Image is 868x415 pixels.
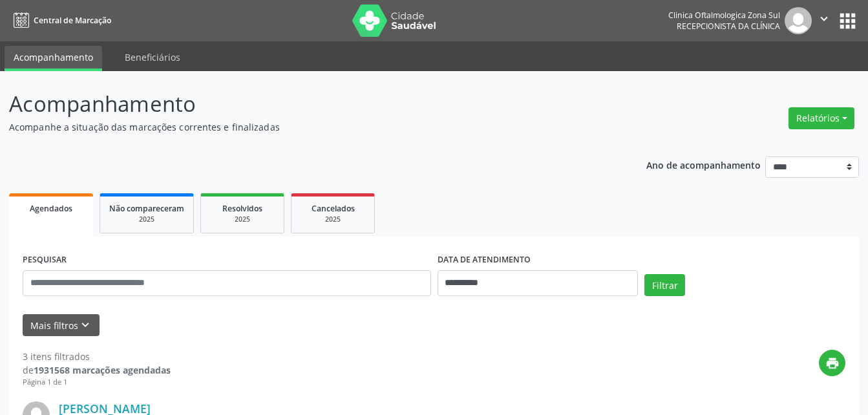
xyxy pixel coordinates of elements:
div: Clinica Oftalmologica Zona Sul [668,10,780,21]
button: Relatórios [789,107,854,129]
span: Central de Marcação [34,15,111,26]
span: Não compareceram [109,203,184,214]
a: Acompanhamento [5,46,102,71]
span: Cancelados [312,203,355,214]
div: 2025 [301,215,365,224]
div: de [23,363,171,377]
img: img [785,7,812,34]
label: PESQUISAR [23,250,67,270]
div: 2025 [109,215,184,224]
i:  [817,12,831,26]
strong: 1931568 marcações agendadas [34,364,171,376]
p: Acompanhe a situação das marcações correntes e finalizadas [9,120,604,134]
div: Página 1 de 1 [23,377,171,388]
p: Ano de acompanhamento [646,156,761,173]
button: Filtrar [644,274,685,296]
div: 2025 [210,215,275,224]
a: Beneficiários [116,46,189,69]
p: Acompanhamento [9,88,604,120]
i: keyboard_arrow_down [78,318,92,332]
div: 3 itens filtrados [23,350,171,363]
span: Resolvidos [222,203,262,214]
button: Mais filtroskeyboard_arrow_down [23,314,100,337]
label: DATA DE ATENDIMENTO [438,250,531,270]
span: Agendados [30,203,72,214]
a: Central de Marcação [9,10,111,31]
button: print [819,350,845,376]
span: Recepcionista da clínica [677,21,780,32]
i: print [825,356,840,370]
button: apps [836,10,859,32]
button:  [812,7,836,34]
